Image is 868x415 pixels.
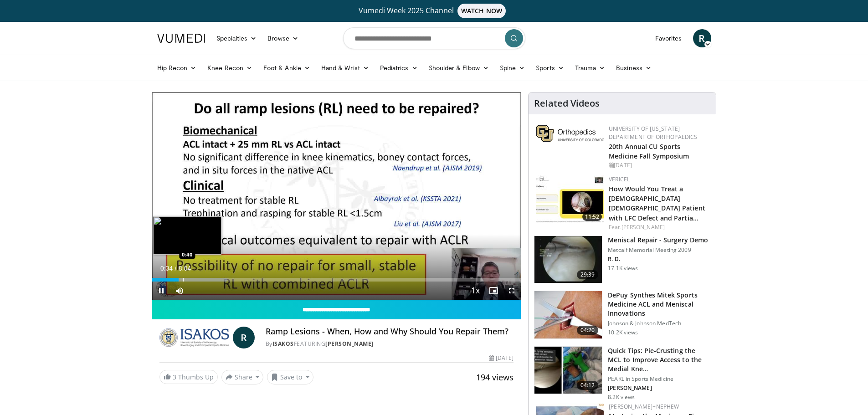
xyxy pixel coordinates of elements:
input: Search topics, interventions [343,27,525,49]
a: Pediatrics [375,59,423,77]
p: 10.2K views [608,329,638,336]
span: 04:20 [577,326,599,335]
a: Business [611,59,657,77]
span: 11:52 [582,213,602,221]
a: 04:12 Quick Tips: Pie-Crusting the MCL to Improve Access to the Medial Kne… PEARL in Sports Medic... [534,346,710,401]
img: image.jpeg [153,216,221,255]
a: Vumedi Week 2025 ChannelWATCH NOW [159,4,710,18]
button: Playback Rate [466,282,484,300]
p: 8.2K views [608,394,635,401]
img: VuMedi Logo [157,34,205,43]
div: [DATE] [609,161,709,169]
button: Share [221,370,264,384]
button: Fullscreen [503,282,521,300]
img: f92306eb-e07c-405a-80a9-9492fd26bd64.150x105_q85_crop-smart_upscale.jpg [534,347,602,394]
a: Browse [262,29,304,47]
span: 8:04 [179,265,191,272]
a: [PERSON_NAME]+Nephew [609,403,679,410]
a: Knee Recon [202,59,258,77]
a: Hand & Wrist [316,59,375,77]
a: 11:52 [536,175,604,223]
h3: DePuy Synthes Mitek Sports Medicine ACL and Meniscal Innovations [608,291,710,318]
div: By FEATURING [266,340,514,348]
a: Foot & Ankle [258,59,316,77]
a: 29:39 Meniscal Repair - Surgery Demo Metcalf Memorial Meeting 2009 R. D. 17.1K views [534,236,710,284]
span: WATCH NOW [457,4,506,18]
button: Enable picture-in-picture mode [484,282,503,300]
p: [PERSON_NAME] [608,384,710,392]
h4: Related Videos [534,98,600,109]
button: Mute [170,282,189,300]
img: hunt_3.png.150x105_q85_crop-smart_upscale.jpg [534,236,602,283]
video-js: Video Player [152,92,521,300]
p: R. D. [608,256,708,263]
img: acf1b9d9-e53c-42c8-8219-9c60b3b41c71.150x105_q85_crop-smart_upscale.jpg [534,291,602,338]
div: Feat. [609,223,709,231]
a: Shoulder & Elbow [423,59,494,77]
button: Pause [152,282,170,300]
span: 04:12 [577,381,599,390]
a: 04:20 DePuy Synthes Mitek Sports Medicine ACL and Meniscal Innovations Johnson & Johnson MedTech ... [534,291,710,339]
img: 355603a8-37da-49b6-856f-e00d7e9307d3.png.150x105_q85_autocrop_double_scale_upscale_version-0.2.png [536,125,604,142]
a: Spine [494,59,530,77]
a: Specialties [211,29,262,47]
a: Favorites [650,29,688,47]
div: [DATE] [489,354,514,362]
img: ISAKOS [159,327,229,348]
a: R [233,327,255,348]
span: / [175,265,177,272]
span: 3 [173,373,176,381]
h4: Ramp Lesions - When, How and Why Should You Repair Them? [266,327,514,337]
a: Trauma [570,59,611,77]
a: R [693,29,711,47]
span: 29:39 [577,270,599,279]
a: [PERSON_NAME] [621,223,665,231]
a: University of [US_STATE] Department of Orthopaedics [609,125,697,141]
a: How Would You Treat a [DEMOGRAPHIC_DATA] [DEMOGRAPHIC_DATA] Patient with LFC Defect and Partia… [609,184,705,222]
p: 17.1K views [608,265,638,272]
a: [PERSON_NAME] [325,340,374,348]
a: Sports [530,59,570,77]
a: Hip Recon [152,59,202,77]
h3: Quick Tips: Pie-Crusting the MCL to Improve Access to the Medial Kne… [608,346,710,374]
div: Progress Bar [152,278,521,282]
h3: Meniscal Repair - Surgery Demo [608,236,708,245]
a: Vericel [609,175,630,183]
img: 62f325f7-467e-4e39-9fa8-a2cb7d050ecd.150x105_q85_crop-smart_upscale.jpg [536,175,604,223]
span: 0:34 [160,265,173,272]
a: ISAKOS [272,340,294,348]
a: 3 Thumbs Up [159,370,218,384]
button: Save to [267,370,313,384]
a: 20th Annual CU Sports Medicine Fall Symposium [609,142,689,160]
p: PEARL in Sports Medicine [608,375,710,383]
p: Johnson & Johnson MedTech [608,320,710,327]
span: 194 views [476,372,514,383]
p: Metcalf Memorial Meeting 2009 [608,246,708,254]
